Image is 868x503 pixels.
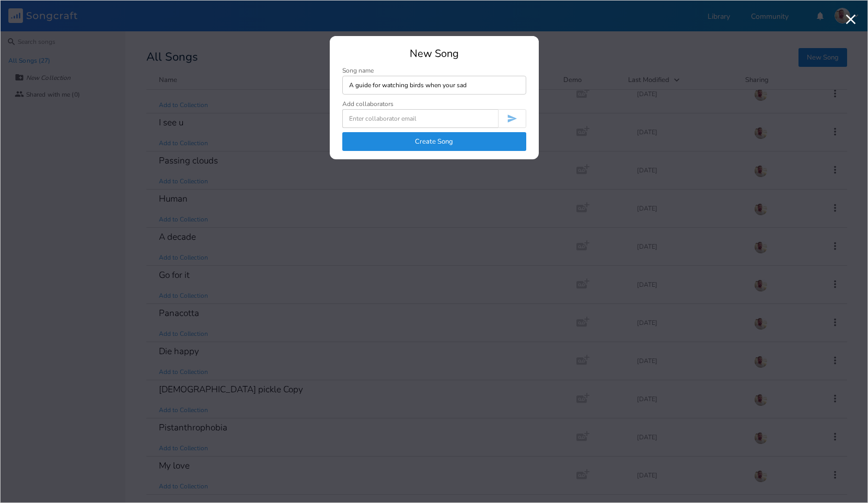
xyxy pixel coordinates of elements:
div: Add collaborators [342,101,394,107]
div: Song name [342,67,526,74]
input: Enter collaborator email [342,109,498,128]
button: Invite [498,109,526,128]
input: Enter song name [342,76,526,95]
button: Create Song [342,132,526,151]
div: New Song [342,49,526,59]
